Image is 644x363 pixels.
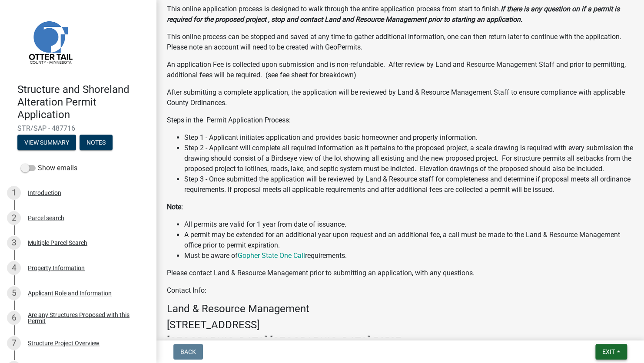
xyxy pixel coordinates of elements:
p: Contact Info: [167,285,634,296]
button: View Summary [17,135,76,150]
li: Step 1 - Applicant initiates application and provides basic homeowner and property information. [184,132,634,143]
p: This online application process is designed to walk through the entire application process from s... [167,4,634,25]
div: Property Information [28,265,85,271]
li: All permits are valid for 1 year from date of issuance. [184,219,634,230]
span: Back [180,348,196,355]
div: 7 [7,336,21,350]
button: Back [173,344,203,360]
span: Exit [602,348,615,355]
p: Steps in the Permit Application Process: [167,115,634,125]
div: 3 [7,236,21,250]
p: Please contact Land & Resource Management prior to submitting an application, with any questions. [167,268,634,278]
div: 5 [7,286,21,300]
p: An application Fee is collected upon submission and is non-refundable. After review by Land and R... [167,59,634,80]
li: Step 3 - Once submitted the application will be reviewed by Land & Resource staff for completenes... [184,174,634,195]
div: 2 [7,211,21,225]
div: Are any Structures Proposed with this Permit [28,312,143,324]
li: Step 2 - Applicant will complete all required information as it pertains to the proposed project,... [184,143,634,174]
strong: Note: [167,203,183,211]
div: Parcel search [28,215,64,221]
div: Multiple Parcel Search [28,240,87,246]
h4: [STREET_ADDRESS] [167,319,634,331]
h4: Structure and Shoreland Alteration Permit Application [17,83,149,121]
div: 4 [7,261,21,275]
wm-modal-confirm: Notes [80,140,113,147]
button: Exit [595,344,627,360]
li: A permit may be extended for an additional year upon request and an additional fee, a call must b... [184,230,634,251]
div: Introduction [28,190,61,196]
label: Show emails [21,163,77,173]
a: Gopher State One Call [238,251,305,260]
p: After submitting a complete application, the application will be reviewed by Land & Resource Mana... [167,87,634,108]
div: 1 [7,186,21,200]
h4: Land & Resource Management [167,303,634,315]
div: Applicant Role and Information [28,290,112,296]
div: 6 [7,311,21,325]
wm-modal-confirm: Summary [17,140,76,147]
span: STR/SAP - 487716 [17,124,139,132]
button: Notes [80,135,113,150]
img: Otter Tail County, Minnesota [17,9,83,74]
p: This online process can be stopped and saved at any time to gather additional information, one ca... [167,32,634,53]
h4: [GEOGRAPHIC_DATA] [GEOGRAPHIC_DATA] 56537 [167,335,634,347]
div: Structure Project Overview [28,340,100,346]
li: Must be aware of requirements. [184,251,634,261]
